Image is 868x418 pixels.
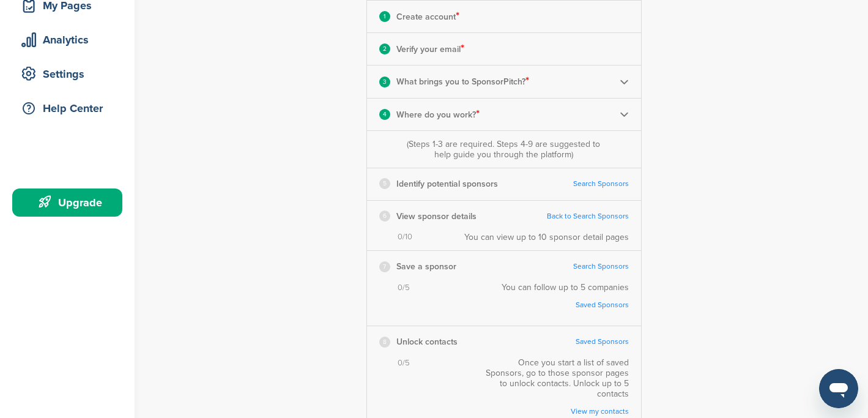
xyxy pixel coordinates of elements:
[12,26,122,54] a: Analytics
[573,262,629,271] a: Search Sponsors
[398,283,410,293] span: 0/5
[573,179,629,188] a: Search Sponsors
[464,232,629,242] div: You can view up to 10 sponsor detail pages
[396,9,459,24] p: Create account
[379,211,390,222] div: 6
[396,41,464,57] p: Verify your email
[379,43,390,54] div: 2
[379,109,390,120] div: 4
[547,212,629,221] a: Back to Search Sponsors
[398,232,412,242] span: 0/10
[404,139,603,160] div: (Steps 1-3 are required. Steps 4-9 are suggested to help guide you through the platform)
[12,188,122,217] a: Upgrade
[379,77,390,88] div: 3
[379,11,390,22] div: 1
[396,73,529,89] p: What brings you to SponsorPitch?
[379,261,390,272] div: 7
[396,176,498,192] p: Identify potential sponsors
[18,192,122,214] div: Upgrade
[502,282,629,318] div: You can follow up to 5 companies
[396,106,480,122] p: Where do you work?
[620,77,629,86] img: Checklist arrow 2
[491,407,629,416] a: View my contacts
[396,259,456,274] p: Save a sponsor
[18,29,122,51] div: Analytics
[12,94,122,122] a: Help Center
[819,369,858,408] iframe: Button to launch messaging window
[379,337,390,348] div: 8
[396,209,477,224] p: View sponsor details
[379,178,390,189] div: 5
[514,300,629,310] a: Saved Sponsors
[12,60,122,88] a: Settings
[398,358,410,368] span: 0/5
[620,110,629,119] img: Checklist arrow 2
[18,97,122,119] div: Help Center
[396,334,458,349] p: Unlock contacts
[18,63,122,85] div: Settings
[576,337,629,346] a: Saved Sponsors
